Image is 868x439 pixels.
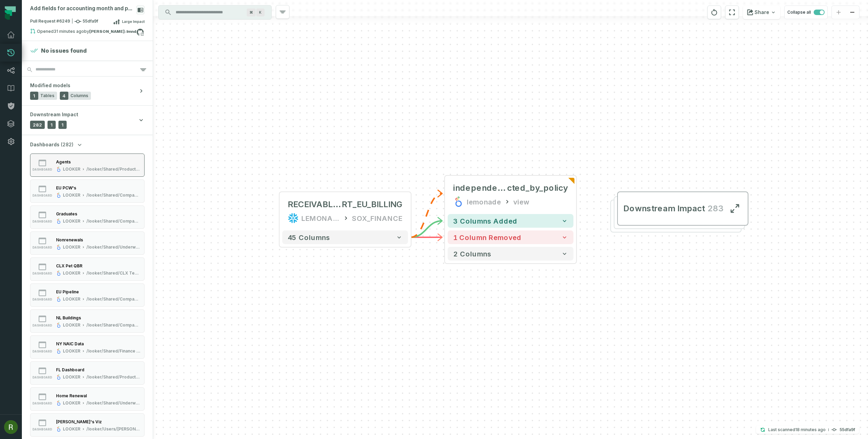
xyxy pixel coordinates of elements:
[342,199,403,210] span: RT_EU_BILLING
[32,246,52,249] span: dashboard
[705,203,724,214] span: 283
[56,211,77,216] div: Graduates
[453,250,491,258] span: 2 columns
[86,167,140,172] div: /looker/Shared/Product & Engineering
[86,192,140,198] div: /looker/Shared/Company-Wide Dashboards/EU Company
[30,205,145,229] button: dashboardLOOKER/looker/Shared/Company-Wide Dashboards/Home Company
[768,426,826,433] p: Last scanned
[54,29,84,34] relative-time: Sep 30, 2025, 11:17 AM EDT
[30,283,145,307] button: dashboardLOOKER/looker/Shared/Company-Wide Dashboards/EU Company
[32,194,52,197] span: dashboard
[32,220,52,223] span: dashboard
[617,191,748,226] button: Downstream Impact283
[507,183,568,194] span: cted_by_policy
[40,93,54,98] span: Tables
[56,341,84,346] div: NY NAIC Data
[32,324,52,327] span: dashboard
[411,194,442,237] g: Edge from c53afc34a12cfb9c8e2976e9a202cd88 to 84fe67070baa0e5b5d2ddc0434f7226d
[63,400,80,406] div: LOOKER
[86,296,140,302] div: /looker/Shared/Company-Wide Dashboards/EU Company
[840,428,855,432] h4: 55dfa9f
[30,141,59,148] span: Dashboards
[22,106,153,134] button: Downstream Impact28211
[61,141,73,148] span: (282)
[513,196,529,207] div: view
[63,374,80,380] div: LOOKER
[453,217,517,225] span: 3 columns added
[86,374,140,380] div: /looker/Shared/Product & Engineering
[32,168,52,171] span: dashboard
[30,231,145,255] button: dashboardLOOKER/looker/Shared/Underwriting, Insurance, & Actuarial/Home & Renters
[30,5,134,12] div: Add fields for accounting month and premium collected in month to Independer premium collected view
[30,387,145,411] button: dashboardLOOKER/looker/Shared/Underwriting, Insurance, & Actuarial/Home & Renters
[32,402,52,405] span: dashboard
[30,141,83,148] button: Dashboards(282)
[32,298,52,301] span: dashboard
[30,154,145,177] button: dashboardLOOKER/looker/Shared/Product & Engineering
[411,221,442,237] g: Edge from c53afc34a12cfb9c8e2976e9a202cd88 to 84fe67070baa0e5b5d2ddc0434f7226d
[86,426,140,432] div: /looker/Users/Polina Bronov
[63,244,80,250] div: LOOKER
[301,213,340,224] div: LEMONADE
[30,335,145,359] button: dashboardLOOKER/looker/Shared/Finance & Statistical Reporting/Statistical Reporting
[32,376,52,379] span: dashboard
[30,92,38,100] span: 1
[58,121,67,129] span: 1
[86,244,140,250] div: /looker/Shared/Underwriting, Insurance, & Actuarial/Home & Renters
[63,322,80,328] div: LOOKER
[56,159,71,164] div: Agents
[56,263,82,268] div: CLX Pet QBR
[30,18,98,25] span: Pull Request #6249 55dfa9f
[22,77,153,105] button: Modified models1Tables4Columns
[453,183,568,194] div: independer_premium_collected_by_policy
[56,393,87,398] div: Home Renewal
[48,121,56,129] span: 1
[256,9,265,16] span: Press ⌘ + K to focus the search bar
[288,199,403,210] div: RECEIVABLES_REPORT_EU_BILLING
[56,185,76,190] div: EU PCW's
[86,270,140,276] div: /looker/Shared/CLX Team/Operations
[63,218,80,224] div: LOOKER
[288,233,330,241] span: 45 columns
[56,367,84,372] div: FL Dashboard
[30,361,145,385] button: dashboardLOOKER/looker/Shared/Product & Engineering
[63,296,80,302] div: LOOKER
[56,419,102,424] div: [PERSON_NAME]'s Viz
[56,237,83,242] div: Nonrenewals
[136,28,145,37] a: View on github
[63,426,80,432] div: LOOKER
[30,111,78,118] span: Downstream Impact
[63,348,80,354] div: LOOKER
[756,426,859,434] button: Last scanned[DATE] 11:30:09 AM55dfa9f
[41,46,87,55] h4: No issues found
[56,315,81,320] div: NL Buildings
[288,199,342,210] span: RECEIVABLES_REPO
[89,29,136,34] strong: ryan-santiago-lmnd
[32,350,52,353] span: dashboard
[86,348,140,354] div: /looker/Shared/Finance & Statistical Reporting/Statistical Reporting
[30,121,45,129] span: 282
[467,196,501,207] div: lemonade
[30,309,145,333] button: dashboardLOOKER/looker/Shared/Company-Wide Dashboards/EU Company
[86,322,140,328] div: /looker/Shared/Company-Wide Dashboards/EU Company
[30,413,145,437] button: dashboardLOOKER/looker/Users/[PERSON_NAME]
[743,5,780,19] button: Share
[247,9,256,16] span: Press ⌘ + K to focus the search bar
[86,400,140,406] div: /looker/Shared/Underwriting, Insurance, & Actuarial/Home & Renters
[30,257,145,281] button: dashboardLOOKER/looker/Shared/CLX Team/Operations
[845,6,859,19] button: zoom out
[86,218,140,224] div: /looker/Shared/Company-Wide Dashboards/Home Company
[32,428,52,431] span: dashboard
[795,427,826,432] relative-time: Sep 30, 2025, 11:30 AM EDT
[63,192,80,198] div: LOOKER
[60,92,68,100] span: 4
[30,28,136,37] div: Opened by
[30,179,145,203] button: dashboardLOOKER/looker/Shared/Company-Wide Dashboards/EU Company
[30,82,70,89] span: Modified models
[63,270,80,276] div: LOOKER
[56,289,79,294] div: EU Pipeline
[453,233,521,241] span: 1 column removed
[63,167,80,172] div: LOOKER
[32,272,52,275] span: dashboard
[70,93,88,98] span: Columns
